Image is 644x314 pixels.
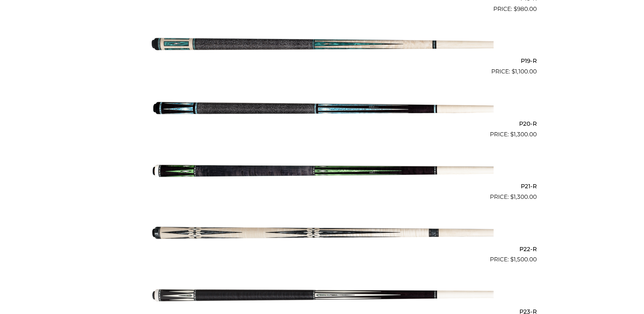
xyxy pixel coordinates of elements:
bdi: 980.00 [514,5,537,12]
img: P19-R [151,16,494,73]
img: P21-R [151,142,494,199]
bdi: 1,500.00 [510,256,537,263]
h2: P22-R [108,243,537,255]
a: P19-R $1,100.00 [108,16,537,76]
span: $ [510,193,514,200]
span: $ [510,131,514,138]
a: P20-R $1,300.00 [108,79,537,139]
a: P22-R $1,500.00 [108,204,537,264]
bdi: 1,300.00 [510,193,537,200]
span: $ [512,68,515,75]
bdi: 1,100.00 [512,68,537,75]
h2: P19-R [108,55,537,67]
a: P21-R $1,300.00 [108,142,537,202]
span: $ [514,5,517,12]
span: $ [510,256,514,263]
h2: P21-R [108,180,537,193]
img: P20-R [151,79,494,136]
img: P22-R [151,204,494,261]
h2: P20-R [108,117,537,130]
bdi: 1,300.00 [510,131,537,138]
